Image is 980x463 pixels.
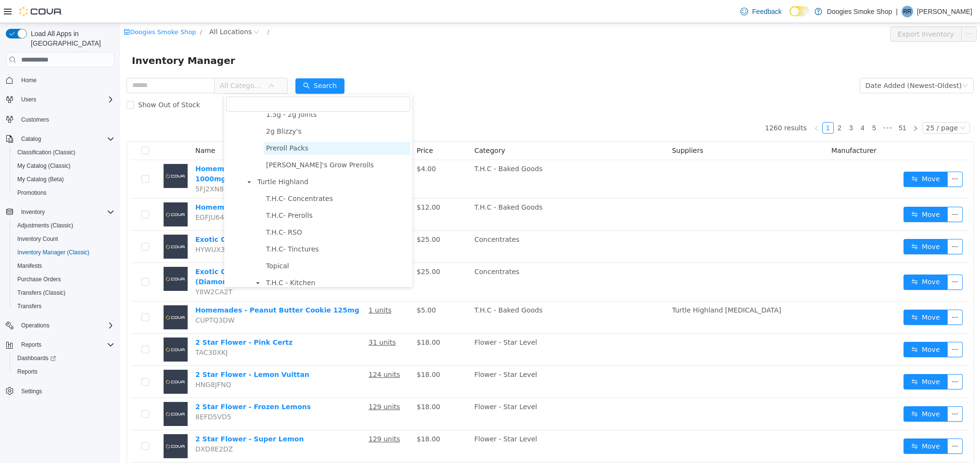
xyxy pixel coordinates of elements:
[3,6,10,12] i: icon: shop
[13,260,46,272] a: Manifests
[350,343,548,375] td: Flower - Star Level
[783,383,827,399] button: icon: swapMove
[75,223,113,230] span: HYWUX30L
[43,411,67,435] img: 2 Star Flower - Super Lemon placeholder
[146,205,182,213] span: T.H.C- RSO
[296,245,320,252] span: $25.00
[827,383,842,399] button: icon: ellipsis
[75,162,108,170] span: 5FJ2XN8N
[2,338,118,351] button: Reports
[248,315,276,323] u: 31 units
[350,175,548,208] td: T.H.C - Baked Goods
[17,175,64,183] span: My Catalog (Beta)
[737,2,785,21] a: Feedback
[737,99,748,111] li: 4
[143,220,290,233] span: T.H.C- Tinctures
[350,311,548,343] td: Flower - Star Level
[143,136,290,149] span: Doogie's Grow Prerolls
[2,319,118,332] button: Operations
[75,315,172,323] a: 2 Star Flower - Pink Certz
[737,100,748,110] a: 4
[146,88,197,95] span: 1.5g - 2g Joints
[748,99,760,111] li: 5
[783,149,827,164] button: icon: swapMove
[100,58,143,67] span: All Categories
[17,189,47,197] span: Promotions
[13,147,115,158] span: Classification (Classic)
[13,274,115,285] span: Purchase Orders
[75,190,108,198] span: EGFJU64Y
[760,99,775,111] span: •••
[783,319,827,334] button: icon: swapMove
[827,149,842,164] button: icon: ellipsis
[725,100,736,110] a: 3
[13,233,115,245] span: Inventory Count
[725,99,737,111] li: 3
[6,69,115,423] nav: Complex example
[148,60,154,66] i: icon: down
[43,212,67,236] img: Exotic Ogre Farms - Cheese (Diamonds) placeholder
[248,348,280,355] u: 124 units
[21,116,49,124] span: Customers
[43,244,67,268] img: Exotic Ogre Farms - Frost Truffle (Diamonds) placeholder
[75,325,107,333] span: TAC30XKJ
[175,55,224,71] button: icon: searchSearch
[296,412,320,420] span: $18.00
[693,102,699,108] i: icon: left
[776,100,789,110] a: 51
[842,60,848,66] i: icon: down
[43,347,67,371] img: 2 Star Flower - Lemon Vuittan placeholder
[827,6,892,17] p: Doogies Smoke Shop
[783,184,827,199] button: icon: swapMove
[17,206,115,218] span: Inventory
[17,354,56,362] span: Dashboards
[10,351,118,365] a: Dashboards
[21,96,36,103] span: Users
[21,76,37,84] span: Home
[17,113,115,125] span: Customers
[75,293,115,301] span: CUPTQ3DW
[43,314,67,338] img: 2 Star Flower - Pink Certz placeholder
[106,74,290,88] input: filter select
[17,385,115,397] span: Settings
[43,282,67,306] img: Homemades - Peanut Butter Cookie 125mg placeholder
[350,278,548,311] td: T.H.C - Baked Goods
[296,315,320,323] span: $18.00
[745,55,841,70] div: Date Added (Newest-Oldest)
[21,135,41,143] span: Catalog
[17,162,71,170] span: My Catalog (Classic)
[21,208,45,216] span: Inventory
[17,206,49,218] button: Inventory
[792,102,798,108] i: icon: right
[137,155,188,163] span: Turtle Highland
[917,6,972,17] p: [PERSON_NAME]
[80,5,82,13] span: /
[783,251,827,267] button: icon: swapMove
[645,99,687,111] li: 1260 results
[13,352,60,364] a: Dashboards
[146,256,195,263] span: T.H.C - Kitchen
[75,124,95,131] span: Name
[127,157,131,162] i: icon: caret-down
[13,160,75,172] a: My Catalog (Classic)
[296,142,316,150] span: $4.00
[17,114,53,125] a: Customers
[13,247,115,258] span: Inventory Manager (Classic)
[13,187,115,199] span: Promotions
[75,390,111,398] span: 8EFD5VD5
[13,220,77,231] a: Adjustments (Classic)
[789,6,810,16] input: Dark Mode
[827,287,842,302] button: icon: ellipsis
[17,149,76,156] span: Classification (Classic)
[75,213,226,220] a: Exotic Ogre Farms - Cheese (Diamonds)
[17,74,115,86] span: Home
[75,422,113,430] span: DXD8E2DZ
[13,300,45,312] a: Transfers
[19,7,63,16] img: Cova
[770,3,841,19] button: Export Inventory
[13,352,115,364] span: Dashboards
[690,99,702,111] li: Previous Page
[10,300,118,313] button: Transfers
[75,283,239,291] a: Homemades - Peanut Butter Cookie 125mg
[75,412,183,420] a: 2 Star Flower - Super Lemon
